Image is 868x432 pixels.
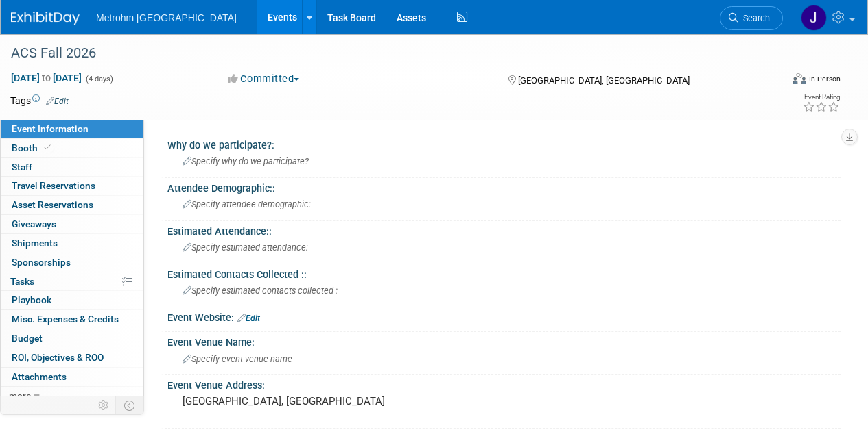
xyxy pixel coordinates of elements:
div: Why do we participate?: [167,135,841,152]
img: Joanne Yam [801,5,827,31]
div: Event Website: [167,307,841,325]
span: Staff [12,162,32,173]
button: Committed [223,72,305,86]
a: Shipments [1,234,143,253]
a: Misc. Expenses & Credits [1,310,143,329]
a: Asset Reservations [1,196,143,214]
span: Playbook [12,294,51,305]
span: Misc. Expenses & Credits [12,314,119,325]
span: Booth [12,142,54,153]
span: to [40,73,53,84]
span: Specify event venue name [183,354,292,364]
div: Event Venue Name: [167,332,841,349]
a: Edit [46,97,69,106]
div: Estimated Attendance:: [167,221,841,238]
img: Format-Inperson.png [793,73,806,84]
div: Event Rating [803,94,840,101]
pre: [GEOGRAPHIC_DATA], [GEOGRAPHIC_DATA] [183,395,433,407]
div: In-Person [808,74,841,84]
a: Attachments [1,368,143,386]
span: Tasks [10,276,34,287]
a: Staff [1,158,143,177]
a: Search [720,6,783,30]
span: Budget [12,333,43,344]
a: Edit [237,314,260,323]
div: Attendee Demographic:: [167,178,841,195]
img: ExhibitDay [11,12,80,25]
td: Toggle Event Tabs [116,396,144,414]
span: more [9,390,31,401]
a: Event Information [1,120,143,138]
span: Specify estimated attendance: [183,242,308,253]
a: more [1,387,143,405]
span: (4 days) [84,75,113,84]
span: Event Information [12,123,89,134]
a: Giveaways [1,215,143,233]
td: Personalize Event Tab Strip [92,396,116,414]
i: Booth reservation complete [44,144,51,151]
span: Attachments [12,371,67,382]
span: ROI, Objectives & ROO [12,352,104,363]
span: Giveaways [12,218,56,229]
div: Event Venue Address: [167,375,841,392]
a: Travel Reservations [1,177,143,195]
a: Tasks [1,272,143,291]
span: Metrohm [GEOGRAPHIC_DATA] [96,12,237,23]
span: [DATE] [DATE] [10,72,82,84]
span: [GEOGRAPHIC_DATA], [GEOGRAPHIC_DATA] [518,75,690,86]
span: Specify attendee demographic: [183,199,311,209]
a: Sponsorships [1,253,143,272]
span: Shipments [12,238,58,249]
div: Event Format [719,71,841,92]
span: Asset Reservations [12,199,93,210]
a: Playbook [1,291,143,309]
a: Booth [1,139,143,157]
div: ACS Fall 2026 [6,41,770,66]
span: Sponsorships [12,257,71,268]
span: Specify estimated contacts collected : [183,285,338,296]
span: Search [738,13,770,23]
td: Tags [10,94,69,107]
div: Estimated Contacts Collected :: [167,264,841,281]
a: ROI, Objectives & ROO [1,348,143,367]
a: Budget [1,329,143,348]
span: Travel Reservations [12,180,95,191]
span: Specify why do we participate? [183,156,309,166]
